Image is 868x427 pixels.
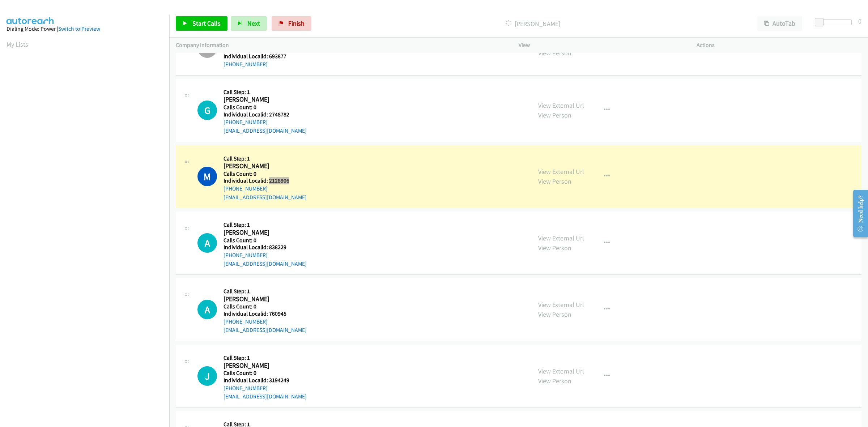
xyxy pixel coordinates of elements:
p: Company Information [176,41,506,50]
div: Dialing Mode: Power | [7,25,163,33]
div: 0 [858,16,861,26]
a: [EMAIL_ADDRESS][DOMAIN_NAME] [224,326,307,333]
h5: Calls Count: 0 [224,370,307,377]
h2: [PERSON_NAME] [224,362,292,370]
h5: Call Step: 1 [224,155,307,162]
button: AutoTab [757,16,802,31]
h5: Calls Count: 0 [224,170,307,178]
h5: Individual Localid: 838229 [224,244,307,251]
a: View Person [538,377,571,385]
iframe: Resource Center [847,185,868,242]
h2: [PERSON_NAME] [224,229,292,237]
h5: Individual Localid: 760945 [224,310,307,317]
a: View External Url [538,167,584,176]
h5: Calls Count: 0 [224,303,307,310]
a: View External Url [538,234,584,242]
a: My Lists [7,40,28,48]
a: [PHONE_NUMBER] [224,318,268,325]
a: View Person [538,49,571,57]
a: [PHONE_NUMBER] [224,385,268,392]
a: View External Url [538,101,584,110]
div: The call is yet to be attempted [197,300,217,319]
h2: [PERSON_NAME] [224,162,292,170]
a: [EMAIL_ADDRESS][DOMAIN_NAME] [224,194,307,201]
h1: J [197,366,217,386]
h2: [PERSON_NAME] [224,95,292,104]
a: [EMAIL_ADDRESS][DOMAIN_NAME] [224,260,307,267]
h5: Call Step: 1 [224,288,307,295]
h5: Individual Localid: 3194249 [224,377,307,384]
h1: A [197,300,217,319]
a: View External Url [538,367,584,375]
a: [EMAIL_ADDRESS][DOMAIN_NAME] [224,393,307,400]
a: View Person [538,177,571,185]
h1: A [197,233,217,253]
h5: Call Step: 1 [224,221,307,229]
h2: [PERSON_NAME] [224,295,292,303]
h5: Individual Localid: 2128906 [224,177,307,184]
iframe: Dialpad [7,56,169,399]
button: Next [231,16,267,31]
h5: Calls Count: 0 [224,104,307,111]
h5: Calls Count: 0 [224,237,307,244]
a: View Person [538,310,571,319]
span: Start Calls [192,19,221,27]
h5: Individual Localid: 2748782 [224,111,307,118]
a: View Person [538,111,571,119]
div: The call is yet to be attempted [197,366,217,386]
p: [PERSON_NAME] [321,19,744,29]
h5: Call Step: 1 [224,354,307,362]
a: View External Url [538,300,584,309]
a: Switch to Preview [58,25,100,32]
a: [PHONE_NUMBER] [224,119,268,125]
a: [PHONE_NUMBER] [224,185,268,192]
a: [PHONE_NUMBER] [224,61,268,68]
a: Finish [272,16,311,31]
h5: Individual Localid: 693877 [224,53,292,60]
p: View [519,41,684,50]
span: Finish [288,19,305,27]
a: [EMAIL_ADDRESS][DOMAIN_NAME] [224,127,307,134]
h5: Call Step: 1 [224,89,307,96]
div: Delay between calls (in seconds) [818,20,852,25]
h1: G [197,101,217,120]
h1: M [197,167,217,186]
span: Next [247,19,260,27]
a: Start Calls [176,16,227,31]
a: [PHONE_NUMBER] [224,252,268,259]
p: Actions [697,41,861,50]
a: View Person [538,244,571,252]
